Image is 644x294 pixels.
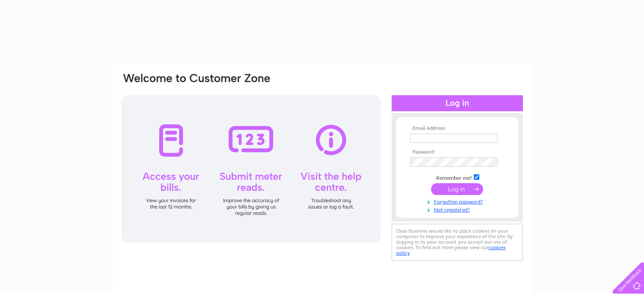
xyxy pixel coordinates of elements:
a: cookies policy [396,245,506,256]
th: Password: [408,149,506,155]
div: Clear Business would like to place cookies on your computer to improve your experience of the sit... [392,224,523,261]
td: Remember me? [408,173,506,181]
a: Not registered? [410,205,506,213]
input: Submit [431,183,483,195]
a: Forgotten password? [410,197,506,205]
th: Email Address: [408,126,506,132]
